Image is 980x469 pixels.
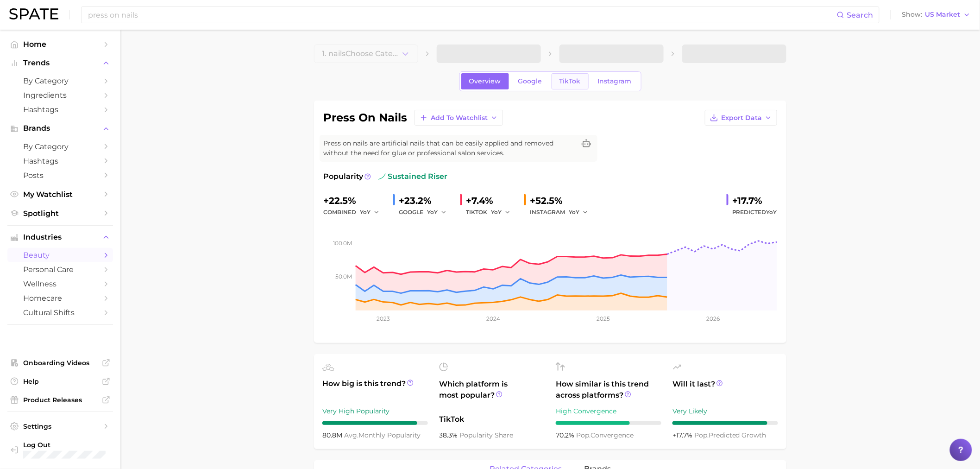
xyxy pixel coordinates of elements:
div: combined [323,207,386,218]
div: +7.4% [466,193,517,208]
span: 70.2% [556,431,576,439]
a: My Watchlist [7,187,113,202]
span: personal care [23,265,97,274]
span: Spotlight [23,209,97,218]
span: predicted growth [694,431,766,439]
span: Hashtags [23,157,97,165]
span: Help [23,377,97,386]
a: Spotlight [7,206,113,221]
span: convergence [576,431,634,439]
a: Onboarding Videos [7,356,113,370]
a: personal care [7,262,113,277]
a: beauty [7,248,113,262]
span: by Category [23,142,97,151]
a: wellness [7,277,113,291]
div: +52.5% [530,193,595,208]
a: Settings [7,419,113,433]
span: Log Out [23,441,148,449]
button: Industries [7,230,113,244]
tspan: 2025 [597,315,610,322]
div: +22.5% [323,193,386,208]
a: Ingredients [7,88,113,102]
a: by Category [7,74,113,88]
div: INSTAGRAM [530,207,595,218]
span: by Category [23,76,97,85]
span: US Market [925,12,961,17]
span: Posts [23,171,97,180]
tspan: 2026 [707,315,720,322]
span: +17.7% [672,431,694,439]
span: My Watchlist [23,190,97,199]
a: Home [7,37,113,51]
button: Add to Watchlist [415,110,503,126]
div: +17.7% [732,193,777,208]
a: Log out. Currently logged in with e-mail lauren.alexander@emersongroup.com. [7,438,113,462]
button: YoY [491,207,511,218]
span: Ingredients [23,91,97,100]
span: YoY [766,209,777,215]
button: Export Data [705,110,777,126]
span: TikTok [559,77,581,85]
div: 7 / 10 [556,421,661,425]
div: 9 / 10 [672,421,778,425]
span: Trends [23,59,97,67]
span: Hashtags [23,105,97,114]
span: Product Releases [23,396,97,404]
div: TIKTOK [466,207,517,218]
span: YoY [427,208,438,216]
span: homecare [23,294,97,303]
span: 80.8m [322,431,344,439]
span: 1. nails Choose Category [322,50,401,58]
span: Industries [23,233,97,241]
div: 9 / 10 [322,421,428,425]
button: Brands [7,121,113,135]
span: Settings [23,422,97,431]
span: Will it last? [672,379,778,401]
a: Instagram [590,73,640,89]
span: Export Data [721,114,762,122]
span: YoY [569,208,579,216]
span: Overview [469,77,501,85]
span: Which platform is most popular? [439,379,545,409]
div: High Convergence [556,406,661,417]
span: Search [847,11,873,19]
span: Add to Watchlist [431,114,488,122]
span: cultural shifts [23,308,97,317]
img: sustained riser [378,173,386,180]
a: homecare [7,291,113,305]
span: popularity share [459,431,513,439]
a: Posts [7,168,113,183]
a: TikTok [552,73,589,89]
img: SPATE [9,8,58,19]
abbr: average [344,431,358,439]
span: How big is this trend? [322,378,428,401]
button: YoY [569,207,589,218]
a: Google [510,73,550,89]
span: beauty [23,251,97,260]
span: Press on nails are artificial nails that can be easily applied and removed without the need for g... [323,139,575,158]
div: Very Likely [672,406,778,417]
button: 1. nailsChoose Category [314,44,418,63]
span: Home [23,40,97,49]
span: 38.3% [439,431,459,439]
button: YoY [360,207,380,218]
input: Search here for a brand, industry, or ingredient [87,7,837,23]
a: by Category [7,139,113,154]
a: Hashtags [7,102,113,117]
span: YoY [360,208,371,216]
a: Overview [461,73,509,89]
button: YoY [427,207,447,218]
div: GOOGLE [399,207,453,218]
a: Help [7,374,113,388]
span: TikTok [439,414,545,425]
button: Trends [7,56,113,70]
div: Very High Popularity [322,406,428,417]
span: How similar is this trend across platforms? [556,379,661,401]
tspan: 2023 [377,315,390,322]
span: Brands [23,124,97,133]
abbr: popularity index [694,431,709,439]
span: Google [518,77,542,85]
span: Instagram [598,77,632,85]
a: Hashtags [7,154,113,168]
span: YoY [491,208,502,216]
